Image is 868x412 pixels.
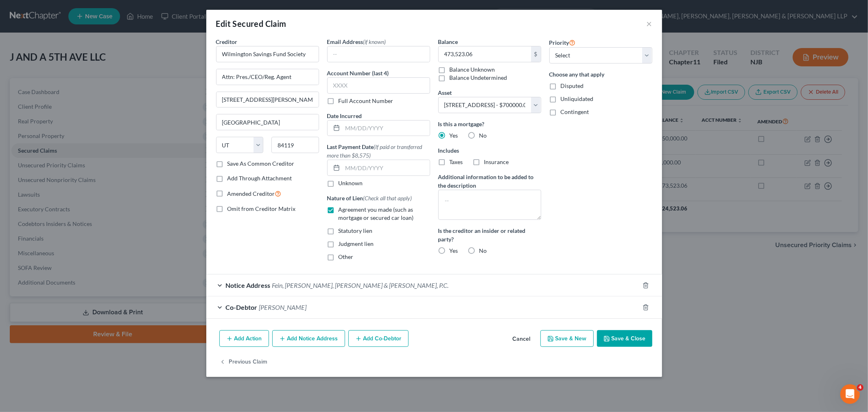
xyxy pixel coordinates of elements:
input: -- [328,46,430,62]
div: Edit Secured Claim [216,18,286,29]
label: Balance Undetermined [450,74,507,82]
input: Enter city... [216,114,319,130]
label: Is this a mortgage? [438,120,541,128]
span: [PERSON_NAME] [259,303,307,311]
span: (If paid or transferred more than $8,575) [327,143,422,159]
span: 4 [857,384,864,391]
span: Yes [450,247,458,254]
label: Date Incurred [327,112,362,120]
input: Search creditor by name... [216,46,319,62]
button: × [647,19,652,28]
iframe: Intercom live chat [840,384,860,404]
button: Add Co-Debtor [348,330,409,347]
span: Contingent [561,108,589,115]
button: Previous Claim [219,353,268,370]
input: Enter address... [216,69,319,85]
span: Yes [450,132,458,139]
input: Enter zip... [271,137,319,153]
span: Agreement you made (such as mortgage or secured car loan) [339,206,414,221]
span: Fein, [PERSON_NAME], [PERSON_NAME] & [PERSON_NAME], P.C. [272,281,449,289]
span: Asset [438,89,452,96]
button: Save & New [540,330,594,347]
span: No [479,247,487,254]
label: Priority [549,37,576,47]
button: Add Action [219,330,269,347]
span: Other [339,253,354,260]
span: Statutory lien [339,227,373,234]
div: $ [531,46,541,62]
span: Insurance [484,158,509,165]
label: Additional information to be added to the description [438,173,541,190]
input: 0.00 [439,46,531,62]
label: Add Through Attachment [227,174,292,182]
span: Amended Creditor [227,190,275,197]
input: Apt, Suite, etc... [216,92,319,107]
label: Email Address [327,37,386,46]
span: Notice Address [226,281,271,289]
span: Omit from Creditor Matrix [227,205,296,212]
input: XXXX [327,77,430,94]
label: Save As Common Creditor [227,160,295,168]
span: Co-Debtor [226,303,258,311]
button: Save & Close [597,330,652,347]
label: Is the creditor an insider or related party? [438,226,541,243]
label: Balance [438,37,458,46]
input: MM/DD/YYYY [343,160,430,175]
span: Disputed [561,82,584,89]
label: Balance Unknown [450,66,495,74]
label: Last Payment Date [327,142,430,160]
input: MM/DD/YYYY [343,121,430,136]
label: Includes [438,146,541,155]
label: Choose any that apply [549,70,652,79]
label: Account Number (last 4) [327,69,389,77]
label: Nature of Lien [327,194,412,202]
label: Unknown [339,179,363,187]
label: Full Account Number [339,97,394,105]
button: Cancel [506,331,537,347]
button: Add Notice Address [272,330,345,347]
span: Taxes [450,158,463,165]
span: (if known) [363,38,386,45]
span: Unliquidated [561,95,594,102]
span: (Check all that apply) [363,195,412,202]
span: Creditor [216,38,238,45]
span: Judgment lien [339,240,374,247]
span: No [479,132,487,139]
